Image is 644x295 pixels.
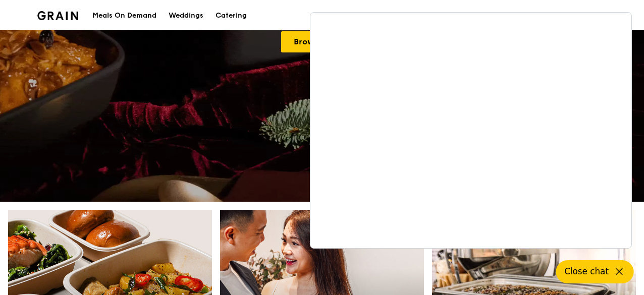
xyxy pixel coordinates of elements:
[564,265,609,278] span: Close chat
[209,1,253,31] a: Catering
[556,260,634,283] button: Close chat
[163,1,209,31] a: Weddings
[555,1,607,31] a: Contact us
[169,1,203,31] div: Weddings
[92,1,156,31] div: Meals On Demand
[37,11,78,20] img: Grain
[216,1,247,31] div: Catering
[281,31,363,52] a: Browse menus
